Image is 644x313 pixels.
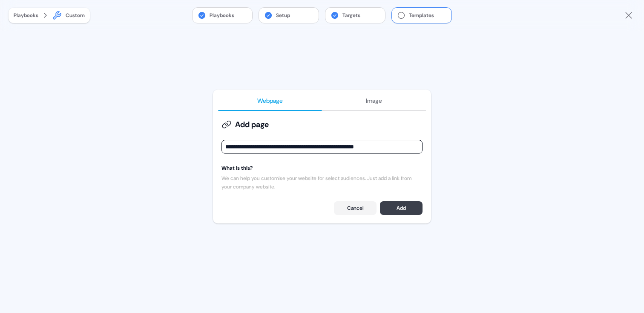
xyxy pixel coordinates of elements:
span: Image [366,96,382,105]
button: Close [624,10,634,20]
button: Playbooks [14,11,38,20]
div: Add page [235,119,269,130]
button: Templates [392,8,451,23]
button: Setup [259,8,319,23]
button: Add [380,201,423,215]
button: Targets [325,8,385,23]
span: Webpage [257,96,283,105]
button: Cancel [334,201,377,215]
button: Playbooks [193,8,252,23]
div: Custom [66,11,85,20]
div: What is this? [221,164,423,172]
div: We can help you customise your website for select audiences. Just add a link from your company we... [221,174,423,191]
